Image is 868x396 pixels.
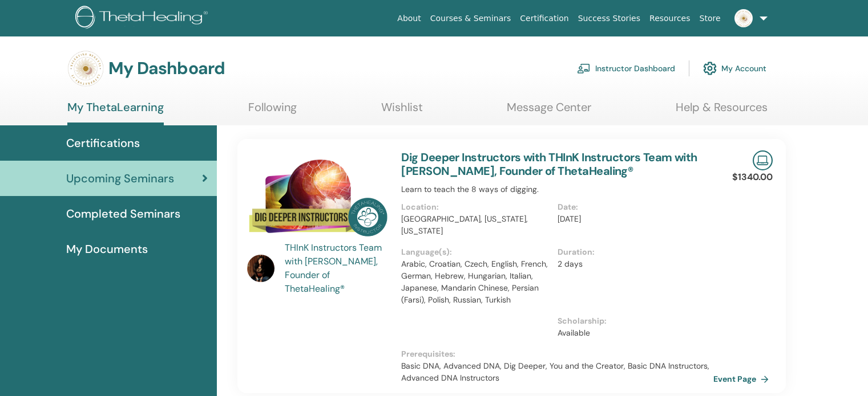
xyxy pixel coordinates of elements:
[66,240,148,258] span: My Documents
[401,360,713,384] p: Basic DNA, Advanced DNA, Dig Deeper, You and the Creator, Basic DNA Instructors, Advanced DNA Ins...
[247,255,274,282] img: default.jpg
[248,100,297,123] a: Following
[285,241,390,296] a: THInK Instructors Team with [PERSON_NAME], Founder of ThetaHealing®
[247,150,387,244] img: Dig Deeper Instructors
[703,59,717,78] img: cog.svg
[401,246,550,258] p: Language(s) :
[426,8,516,29] a: Courses & Seminars
[67,50,104,87] img: default.jpg
[558,246,706,258] p: Duration :
[676,100,768,123] a: Help & Resources
[695,8,725,29] a: Store
[401,201,550,213] p: Location :
[703,56,766,81] a: My Account
[577,56,675,81] a: Instructor Dashboard
[67,100,164,125] a: My ThetaLearning
[713,370,773,387] a: Event Page
[66,170,174,187] span: Upcoming Seminars
[66,134,140,152] span: Certifications
[753,150,773,170] img: Live Online Seminar
[558,327,706,339] p: Available
[66,205,180,222] span: Completed Seminars
[393,8,425,29] a: About
[401,258,550,306] p: Arabic, Croatian, Czech, English, French, German, Hebrew, Hungarian, Italian, Japanese, Mandarin ...
[645,8,695,29] a: Resources
[401,213,550,237] p: [GEOGRAPHIC_DATA], [US_STATE], [US_STATE]
[75,6,212,31] img: logo.png
[558,213,706,225] p: [DATE]
[577,63,591,74] img: chalkboard-teacher.svg
[108,58,225,79] h3: My Dashboard
[401,348,713,360] p: Prerequisites :
[515,8,573,29] a: Certification
[732,170,773,184] p: $1340.00
[734,9,753,27] img: default.jpg
[574,8,645,29] a: Success Stories
[558,315,706,327] p: Scholarship :
[507,100,591,123] a: Message Center
[558,258,706,270] p: 2 days
[381,100,423,123] a: Wishlist
[558,201,706,213] p: Date :
[401,150,697,178] a: Dig Deeper Instructors with THInK Instructors Team with [PERSON_NAME], Founder of ThetaHealing®
[401,183,713,195] p: Learn to teach the 8 ways of digging.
